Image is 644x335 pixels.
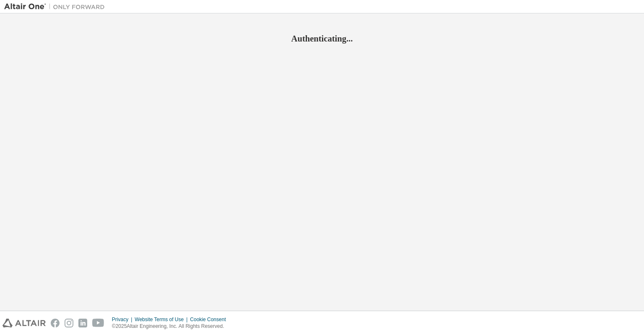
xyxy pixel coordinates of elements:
[92,319,104,327] img: youtube.svg
[51,319,60,327] img: facebook.svg
[112,316,135,323] div: Privacy
[4,3,109,11] img: Altair One
[78,319,87,327] img: linkedin.svg
[190,316,231,323] div: Cookie Consent
[112,323,231,330] p: © 2025 Altair Engineering, Inc. All Rights Reserved.
[3,319,46,327] img: altair_logo.svg
[4,33,640,44] h2: Authenticating...
[65,319,73,327] img: instagram.svg
[135,316,190,323] div: Website Terms of Use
